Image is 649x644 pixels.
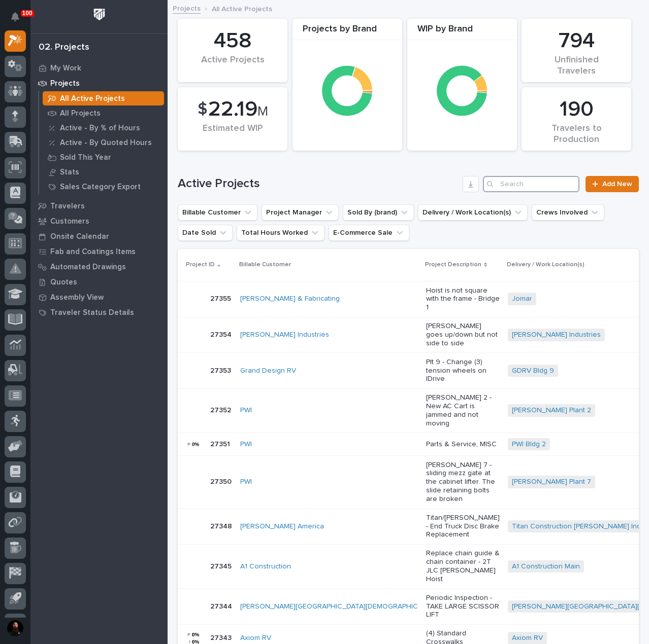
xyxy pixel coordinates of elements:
[512,440,546,449] a: PWI Bldg 2
[426,461,500,504] p: [PERSON_NAME] 7 - sliding mezz gate at the cabinet lifter. The slide retaining bolts are broken
[418,204,528,221] button: Delivery / Work Location(s)
[186,259,215,270] p: Project ID
[30,290,168,305] a: Assembly View
[293,24,402,41] div: Projects by Brand
[512,295,532,303] a: Jomar
[39,165,168,179] a: Stats
[60,183,141,192] p: Sales Category Export
[50,247,136,257] p: Fab and Coatings Items
[257,105,268,118] span: M
[210,632,234,642] p: 27343
[426,549,500,583] p: Replace chain guide & chain container - 2T JLC [PERSON_NAME] Hoist
[60,94,125,103] p: All Active Projects
[512,331,601,339] a: [PERSON_NAME] Industries
[512,406,591,415] a: [PERSON_NAME] Plant 2
[210,329,234,339] p: 27354
[539,55,614,76] div: Unfinished Travelers
[60,153,111,162] p: Sold This Year
[60,138,152,148] p: Active - By Quoted Hours
[240,602,441,611] a: [PERSON_NAME][GEOGRAPHIC_DATA][DEMOGRAPHIC_DATA]
[426,322,500,347] p: [PERSON_NAME] goes up/down but not side to side
[210,520,234,531] p: 27348
[240,367,296,375] a: Grand Design RV
[483,176,579,192] input: Search
[5,6,26,27] button: Notifications
[60,168,79,177] p: Stats
[173,2,201,14] a: Projects
[210,560,234,571] p: 27345
[30,60,168,76] a: My Work
[50,202,85,211] p: Travelers
[426,514,500,539] p: Titan/[PERSON_NAME] - End Truck Disc Brake Replacement
[539,97,614,122] div: 190
[90,5,109,24] img: Workspace Logo
[507,259,585,270] p: Delivery / Work Location(s)
[178,176,459,191] h1: Active Projects
[210,438,232,449] p: 27351
[50,263,126,272] p: Automated Drawings
[195,28,270,54] div: 458
[539,123,614,145] div: Travelers to Production
[50,64,81,73] p: My Work
[240,478,252,486] a: PWI
[426,594,500,619] p: Periodic Inspection - TAKE LARGE SCISSOR LIFT
[407,24,517,41] div: WIP by Brand
[39,42,89,53] div: 02. Projects
[539,28,614,54] div: 794
[30,198,168,213] a: Travelers
[426,287,500,312] p: Hoist is not square with the frame - Bridge 1
[30,305,168,320] a: Traveler Status Details
[210,404,233,415] p: 27352
[262,204,339,221] button: Project Manager
[39,135,168,150] a: Active - By Quoted Hours
[240,440,252,449] a: PWI
[240,406,252,415] a: PWI
[50,232,109,241] p: Onsite Calendar
[30,274,168,290] a: Quotes
[178,204,257,221] button: Billable Customer
[50,217,89,226] p: Customers
[22,10,33,17] p: 100
[30,229,168,244] a: Onsite Calendar
[512,634,543,642] a: Axiom RV
[210,600,234,611] p: 27344
[39,91,168,105] a: All Active Projects
[602,181,632,188] span: Add New
[210,293,233,303] p: 27355
[30,76,168,91] a: Projects
[512,562,580,571] a: A1 Construction Main
[240,522,324,531] a: [PERSON_NAME] America
[426,440,500,449] p: Parts & Service, MISC
[195,123,270,145] div: Estimated WIP
[343,204,414,221] button: Sold By (brand)
[426,358,500,383] p: Plt 9 - Change (3) tension wheels on IDrive
[329,225,409,241] button: E-Commerce Sale
[532,204,604,221] button: Crews Involved
[426,393,500,427] p: [PERSON_NAME] 2 - New AC Cart is jammed and not moving
[39,150,168,164] a: Sold This Year
[50,293,104,302] p: Assembly View
[178,225,233,241] button: Date Sold
[237,225,324,241] button: Total Hours Worked
[198,100,207,119] span: $
[210,365,233,375] p: 27353
[210,476,234,486] p: 27350
[240,295,340,303] a: [PERSON_NAME] & Fabricating
[50,278,77,287] p: Quotes
[425,259,481,270] p: Project Description
[240,331,329,339] a: [PERSON_NAME] Industries
[240,634,271,642] a: Axiom RV
[239,259,291,270] p: Billable Customer
[240,562,291,571] a: A1 Construction
[30,259,168,274] a: Automated Drawings
[30,244,168,259] a: Fab and Coatings Items
[212,3,272,14] p: All Active Projects
[39,180,168,194] a: Sales Category Export
[50,79,80,88] p: Projects
[39,106,168,120] a: All Projects
[50,308,134,317] p: Traveler Status Details
[60,124,140,133] p: Active - By % of Hours
[512,478,591,486] a: [PERSON_NAME] Plant 7
[512,367,554,375] a: GDRV Bldg 9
